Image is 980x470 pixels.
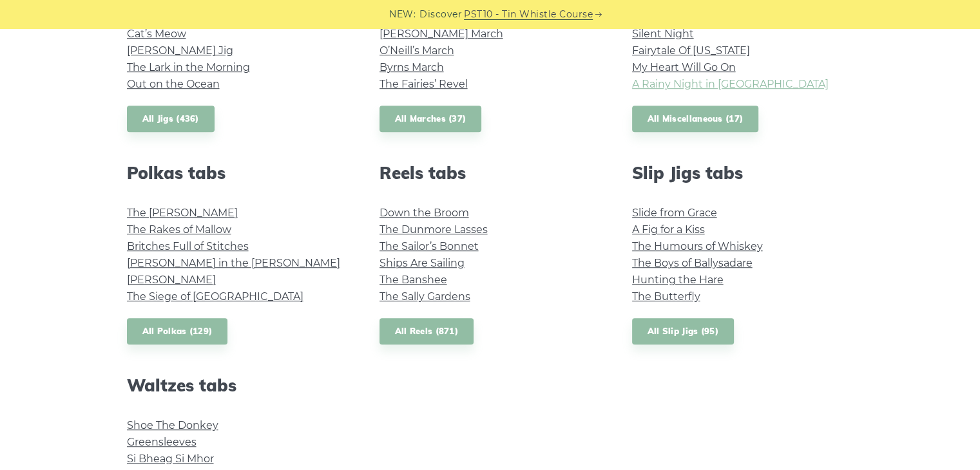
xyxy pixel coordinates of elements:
[127,207,238,219] a: The [PERSON_NAME]
[632,106,759,132] a: All Miscellaneous (17)
[127,419,218,431] a: Shoe The Donkey
[127,453,214,465] a: Si­ Bheag Si­ Mhor
[127,274,216,286] a: [PERSON_NAME]
[380,78,468,90] a: The Fairies’ Revel
[380,318,474,344] a: All Reels (871)
[127,375,349,395] h2: Waltzes tabs
[632,274,724,286] a: Hunting the Hare
[380,28,503,40] a: [PERSON_NAME] March
[632,61,736,73] a: My Heart Will Go On
[380,240,479,252] a: The Sailor’s Bonnet
[127,61,250,73] a: The Lark in the Morning
[127,106,215,132] a: All Jigs (436)
[380,257,465,269] a: Ships Are Sailing
[380,61,444,73] a: Byrns March
[632,207,717,219] a: Slide from Grace
[632,44,750,57] a: Fairytale Of [US_STATE]
[380,163,601,183] h2: Reels tabs
[127,290,303,303] a: The Siege of [GEOGRAPHIC_DATA]
[632,318,734,344] a: All Slip Jigs (95)
[632,257,753,269] a: The Boys of Ballysadare
[632,163,854,183] h2: Slip Jigs tabs
[127,436,197,448] a: Greensleeves
[127,257,340,269] a: [PERSON_NAME] in the [PERSON_NAME]
[389,7,416,22] span: NEW:
[127,240,249,252] a: Britches Full of Stitches
[632,28,694,40] a: Silent Night
[380,274,447,286] a: The Banshee
[127,28,186,40] a: Cat’s Meow
[632,240,763,252] a: The Humours of Whiskey
[127,223,231,236] a: The Rakes of Mallow
[380,44,454,57] a: O’Neill’s March
[380,290,470,303] a: The Sally Gardens
[380,106,482,132] a: All Marches (37)
[127,163,349,183] h2: Polkas tabs
[632,290,700,303] a: The Butterfly
[380,207,469,219] a: Down the Broom
[419,7,462,22] span: Discover
[127,44,233,57] a: [PERSON_NAME] Jig
[632,223,705,236] a: A Fig for a Kiss
[632,78,829,90] a: A Rainy Night in [GEOGRAPHIC_DATA]
[464,7,593,22] a: PST10 - Tin Whistle Course
[127,318,228,344] a: All Polkas (129)
[127,78,220,90] a: Out on the Ocean
[380,223,488,236] a: The Dunmore Lasses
